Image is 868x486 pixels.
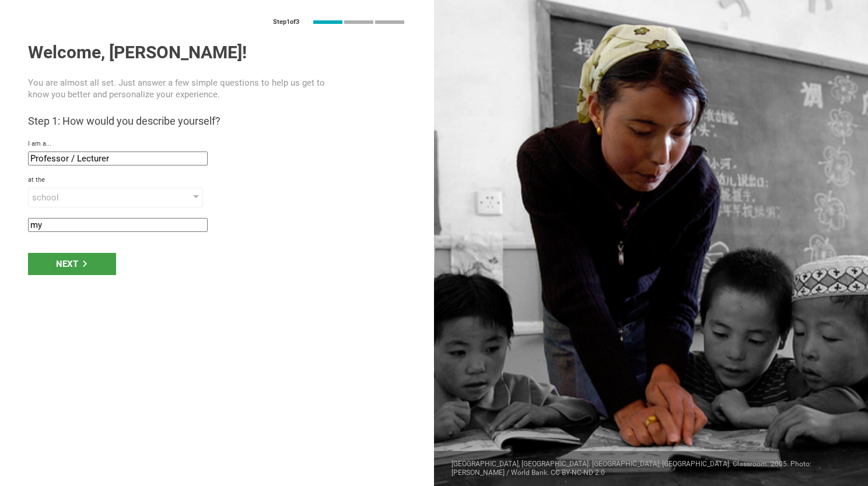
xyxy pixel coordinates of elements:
h3: Step 1: How would you describe yourself? [28,114,406,128]
div: Step 1 of 3 [273,18,299,26]
div: [GEOGRAPHIC_DATA], [GEOGRAPHIC_DATA]. [GEOGRAPHIC_DATA], [GEOGRAPHIC_DATA]. Classroom. 2005. Phot... [434,451,868,486]
input: name of institution [28,218,208,232]
h1: Welcome, [PERSON_NAME]! [28,42,406,63]
p: You are almost all set. Just answer a few simple questions to help us get to know you better and ... [28,77,330,100]
div: I am a... [28,140,406,148]
div: school [32,192,166,203]
div: at the [28,176,406,184]
input: role that defines you [28,152,208,165]
div: Next [28,253,116,275]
